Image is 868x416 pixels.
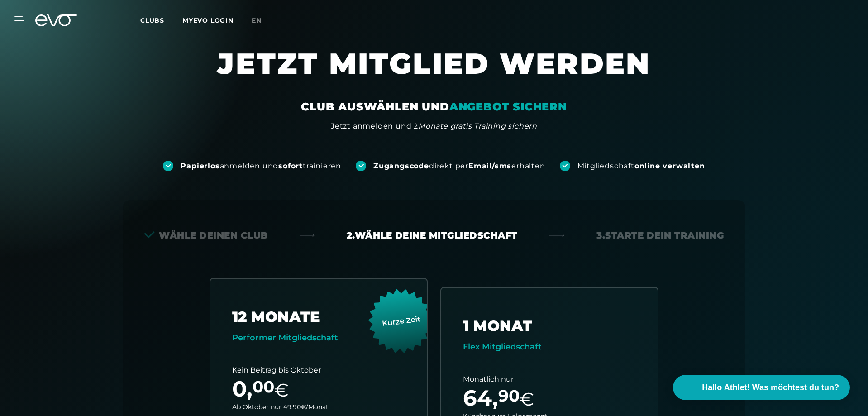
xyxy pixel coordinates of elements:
span: en [252,16,262,24]
div: Wähle deinen Club [144,229,268,242]
div: CLUB AUSWÄHLEN UND [301,100,567,114]
span: Clubs [140,16,164,24]
em: Monate gratis Training sichern [418,122,537,130]
strong: Email/sms [468,162,511,170]
strong: sofort [278,162,303,170]
div: Mitgliedschaft [577,161,705,171]
strong: online verwalten [634,162,705,170]
div: 3. Starte dein Training [596,229,724,242]
div: direkt per erhalten [373,161,545,171]
strong: Papierlos [181,162,219,170]
a: en [252,15,272,26]
div: Jetzt anmelden und 2 [331,121,537,132]
button: Hallo Athlet! Was möchtest du tun? [673,375,850,400]
span: Hallo Athlet! Was möchtest du tun? [702,382,839,394]
em: ANGEBOT SICHERN [449,100,567,113]
div: anmelden und trainieren [181,161,341,171]
strong: Zugangscode [373,162,429,170]
a: MYEVO LOGIN [182,16,234,24]
h1: JETZT MITGLIED WERDEN [162,45,706,100]
div: 2. Wähle deine Mitgliedschaft [347,229,518,242]
a: Clubs [140,16,182,24]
